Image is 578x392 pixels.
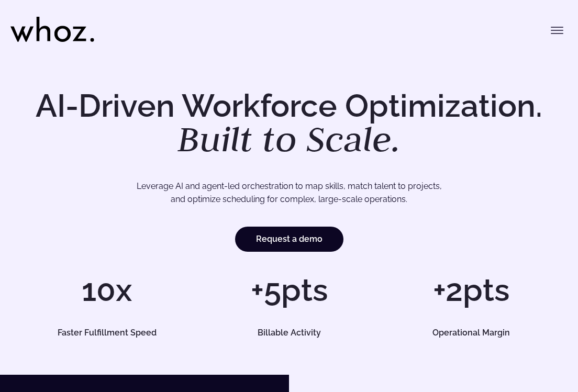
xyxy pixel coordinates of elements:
[177,116,401,162] em: Built to Scale.
[394,329,548,337] h5: Operational Margin
[21,90,557,157] h1: AI-Driven Workforce Optimization.
[547,20,568,41] button: Toggle menu
[235,227,343,252] a: Request a demo
[212,329,366,337] h5: Billable Activity
[29,329,184,337] h5: Faster Fulfillment Speed
[48,180,530,206] p: Leverage AI and agent-led orchestration to map skills, match talent to projects, and optimize sch...
[203,274,375,306] h1: +5pts
[21,274,193,306] h1: 10x
[385,274,557,306] h1: +2pts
